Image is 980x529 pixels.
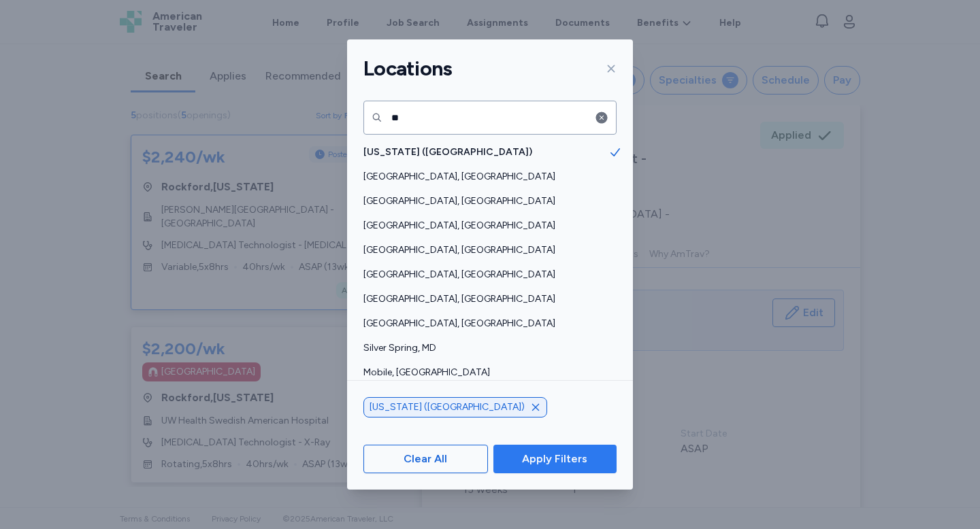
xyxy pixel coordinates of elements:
[363,56,452,82] h1: Locations
[363,146,608,159] span: [US_STATE] ([GEOGRAPHIC_DATA])
[363,219,608,233] span: [GEOGRAPHIC_DATA], [GEOGRAPHIC_DATA]
[363,243,608,257] span: [GEOGRAPHIC_DATA], [GEOGRAPHIC_DATA]
[363,445,488,473] button: Clear All
[404,451,447,467] span: Clear All
[363,268,608,281] span: [GEOGRAPHIC_DATA], [GEOGRAPHIC_DATA]
[363,194,608,208] span: [GEOGRAPHIC_DATA], [GEOGRAPHIC_DATA]
[363,341,608,355] span: Silver Spring, MD
[363,170,608,184] span: [GEOGRAPHIC_DATA], [GEOGRAPHIC_DATA]
[363,292,608,306] span: [GEOGRAPHIC_DATA], [GEOGRAPHIC_DATA]
[493,445,617,473] button: Apply Filters
[363,317,608,330] span: [GEOGRAPHIC_DATA], [GEOGRAPHIC_DATA]
[522,451,587,467] span: Apply Filters
[370,400,525,414] span: [US_STATE] ([GEOGRAPHIC_DATA])
[363,366,608,379] span: Mobile, [GEOGRAPHIC_DATA]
